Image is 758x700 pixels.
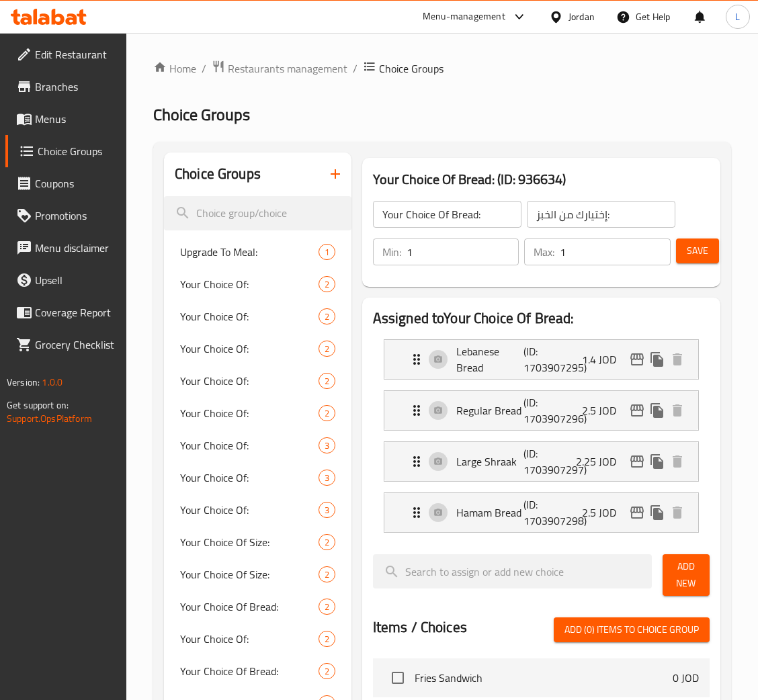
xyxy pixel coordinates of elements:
a: Choice Groups [5,135,126,167]
button: delete [667,451,687,472]
span: Select choice [384,664,412,692]
div: Choices [319,470,335,486]
p: Regular Bread [456,402,524,419]
div: Your Choice Of:2 [164,268,351,300]
div: Expand [384,493,698,532]
li: Expand [373,487,710,538]
span: L [735,9,740,24]
div: Choices [319,341,335,357]
span: Save [687,243,708,259]
span: Your Choice Of Size: [180,534,319,550]
span: Choice Groups [153,99,250,130]
span: Your Choice Of: [180,502,319,518]
a: Restaurants management [212,60,347,77]
span: Upgrade To Meal: [180,244,319,260]
span: Edit Restaurant [35,46,116,62]
button: duplicate [647,451,667,472]
span: Add (0) items to choice group [564,621,699,638]
p: (ID: 1703907295) [523,343,568,376]
span: 2 [319,633,335,646]
span: 1 [319,246,335,259]
span: Your Choice Of: [180,341,319,357]
p: 2.25 JOD [576,453,627,470]
a: Coverage Report [5,296,126,329]
a: Promotions [5,200,126,232]
div: Choices [319,244,335,260]
span: 3 [319,472,335,484]
span: Your Choice Of: [180,308,319,324]
p: 1.4 JOD [582,351,627,367]
span: 3 [319,504,335,517]
button: Add New [663,554,710,596]
button: edit [627,400,647,421]
span: Upsell [35,272,116,288]
p: (ID: 1703907297) [523,445,568,478]
button: duplicate [647,400,667,421]
p: Min: [382,244,401,260]
div: Your Choice Of Bread:2 [164,590,351,623]
div: Expand [384,391,698,430]
span: Choice Groups [379,60,444,77]
p: 2.5 JOD [582,505,627,521]
span: Your Choice Of: [180,470,319,486]
button: delete [667,400,687,421]
span: Choice Groups [38,143,116,159]
span: 2 [319,568,335,581]
li: Expand [373,436,710,487]
div: Your Choice Of:2 [164,365,351,397]
span: Your Choice Of: [180,276,319,292]
span: 2 [319,278,335,291]
button: edit [627,349,647,369]
span: Menus [35,111,116,127]
span: 2 [319,343,335,355]
div: Your Choice Of:2 [164,623,351,655]
h3: Your Choice Of Bread: (ID: 936634) [373,169,710,190]
a: Coupons [5,167,126,200]
span: 3 [319,439,335,452]
span: Your Choice Of: [180,373,319,389]
div: Choices [319,405,335,421]
input: search [164,196,351,230]
span: 2 [319,310,335,323]
div: Expand [384,442,698,481]
span: Your Choice Of Bread: [180,663,319,679]
span: 2 [319,665,335,678]
span: Version: [7,374,40,391]
div: Your Choice Of:3 [164,494,351,526]
p: Hamam Bread [456,505,524,521]
a: Support.OpsPlatform [7,410,92,427]
div: Your Choice Of:3 [164,462,351,494]
span: Get support on: [7,396,69,414]
div: Your Choice Of:2 [164,300,351,333]
div: Choices [319,502,335,518]
button: delete [667,502,687,523]
input: search [373,554,652,588]
span: Restaurants management [228,60,347,77]
p: Lebanese Bread [456,343,524,376]
nav: breadcrumb [153,60,731,77]
p: 0 JOD [673,670,699,686]
button: edit [627,451,647,472]
span: Your Choice Of Size: [180,566,319,582]
h2: Items / Choices [373,617,467,638]
p: 2.5 JOD [582,402,627,419]
div: Your Choice Of:2 [164,397,351,429]
span: Menu disclaimer [35,240,116,256]
span: Promotions [35,208,116,224]
h2: Assigned to Your Choice Of Bread: [373,308,710,329]
span: Grocery Checklist [35,337,116,353]
span: 2 [319,407,335,420]
div: Expand [384,340,698,379]
span: Your Choice Of: [180,631,319,647]
p: Large Shraak [456,453,524,470]
button: duplicate [647,502,667,523]
div: Choices [319,373,335,389]
button: Add (0) items to choice group [554,617,710,642]
p: (ID: 1703907296) [523,394,568,427]
button: edit [627,502,647,523]
span: 2 [319,375,335,388]
a: Menu disclaimer [5,232,126,264]
span: 2 [319,536,335,549]
div: Your Choice Of Bread:2 [164,655,351,687]
span: Your Choice Of Bread: [180,599,319,615]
